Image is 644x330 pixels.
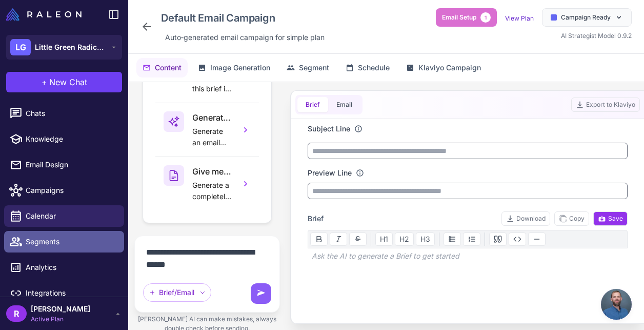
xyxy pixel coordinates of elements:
div: Ask the AI to generate a Brief to get started [308,248,628,264]
span: + [42,76,47,88]
div: LG [10,39,31,55]
div: Brief/Email [143,283,211,302]
button: Copy [554,211,589,226]
label: Preview Line [308,167,352,179]
span: Segments [26,236,116,247]
div: Open chat [601,289,632,320]
span: Image Generation [210,62,270,73]
button: Segment [280,58,335,77]
button: H3 [416,232,435,246]
button: H2 [395,232,414,246]
button: +New Chat [6,72,122,92]
span: Schedule [358,62,390,73]
button: Klaviyo Campaign [400,58,487,77]
span: Chats [26,108,116,119]
a: Raleon Logo [6,8,86,21]
a: Analytics [4,257,124,278]
h3: Give me an entirely new brief [192,165,232,178]
span: Copy [559,214,585,223]
span: Email Design [26,159,116,170]
p: Generate a completely different approach for this campaign. [192,180,232,202]
button: Email Setup1 [436,8,497,27]
button: Schedule [339,58,396,77]
h3: Generate an Email from this brief [192,111,232,124]
div: Click to edit campaign name [157,8,329,28]
span: Integrations [26,287,116,299]
a: Knowledge [4,128,124,150]
div: R [6,305,27,322]
p: Learn why this brief is effective for your target audience. [192,72,232,94]
span: Klaviyo Campaign [418,62,481,73]
a: Calendar [4,205,124,227]
p: Generate an email based on this brief utilizing my email components. [192,126,232,148]
button: Image Generation [192,58,276,77]
a: View Plan [505,14,534,22]
button: Export to Klaviyo [571,98,640,112]
div: Click to edit description [161,30,329,45]
span: Campaigns [26,185,116,196]
span: Active Plan [31,315,90,324]
a: Email Design [4,154,124,176]
a: Chats [4,103,124,124]
button: Email [328,97,360,112]
button: LGLittle Green Radicals [6,35,122,60]
span: 1 [480,12,491,23]
span: Auto‑generated email campaign for simple plan [165,32,325,43]
span: Segment [299,62,329,73]
button: Save [593,211,628,226]
span: Content [155,62,182,73]
span: AI Strategist Model 0.9.2 [561,32,632,40]
a: Segments [4,231,124,253]
label: Subject Line [308,123,350,134]
span: New Chat [49,76,87,88]
button: H1 [375,232,393,246]
span: Little Green Radicals [35,42,107,53]
img: Raleon Logo [6,8,82,21]
span: Email Setup [442,13,476,22]
span: Knowledge [26,133,116,145]
button: Download [501,211,550,226]
span: Campaign Ready [561,13,611,22]
a: Integrations [4,282,124,304]
a: Campaigns [4,180,124,201]
span: Brief [308,213,324,224]
button: Content [136,58,188,77]
span: Analytics [26,262,116,273]
button: Brief [297,97,328,112]
span: Calendar [26,210,116,222]
span: [PERSON_NAME] [31,303,90,315]
span: Save [598,214,623,223]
